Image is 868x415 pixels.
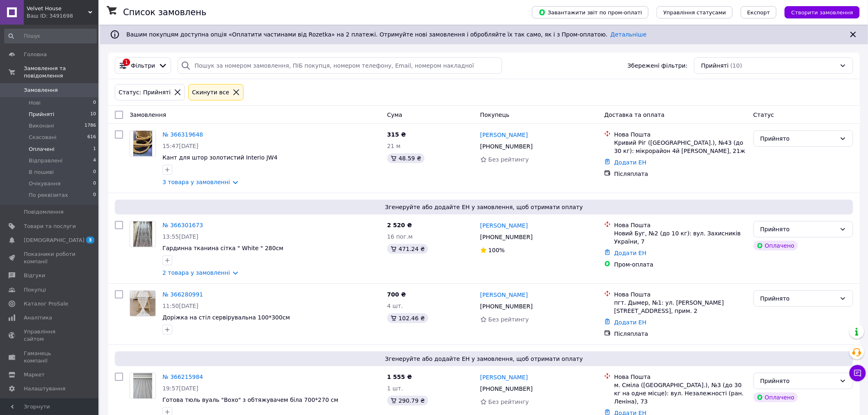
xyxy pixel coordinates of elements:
span: Виконані [29,122,54,130]
div: пгт. Дымер, №1: ул. [PERSON_NAME][STREET_ADDRESS], прим. 2 [614,299,747,315]
span: Відправлені [29,157,62,164]
span: Гаманець компанії [24,350,76,365]
span: В пошиві [29,169,54,176]
button: Завантажити звіт по пром-оплаті [532,6,649,18]
a: Додати ЕН [614,250,646,256]
span: 16 пог.м [387,233,413,240]
span: Без рейтингу [489,316,529,323]
a: Кант для штор золотистий Interio JW4 [162,154,278,161]
div: Нова Пошта [614,290,747,299]
a: 3 товара у замовленні [162,179,230,185]
span: Маркет [24,371,45,379]
span: Управління статусами [663,9,726,16]
a: [PERSON_NAME] [480,373,528,381]
img: Фото товару [133,131,153,156]
span: Доставка та оплата [604,112,665,118]
span: Створити замовлення [791,9,853,16]
div: Ваш ID: 3491698 [27,12,98,20]
span: Скасовані [29,134,57,141]
div: Оплачено [754,241,798,251]
span: 1786 [85,122,96,130]
div: Новий Буг, №2 (до 10 кг): вул. Захисників України, 7 [614,229,747,246]
span: 2 520 ₴ [387,222,412,228]
input: Пошук [4,29,97,43]
span: 15:47[DATE] [162,143,199,149]
span: 4 [93,157,96,164]
button: Створити замовлення [785,6,860,18]
span: Експорт [747,9,770,16]
span: Оплачені [29,146,55,153]
div: [PHONE_NUMBER] [479,231,535,243]
span: 100% [489,247,505,253]
span: Покупці [24,286,46,294]
span: 0 [93,192,96,199]
div: Післяплата [614,170,747,178]
span: 21 м [387,143,401,149]
a: Гардинна тканина сітка " White " 280см [162,245,283,251]
a: Додати ЕН [614,159,646,166]
span: Аналітика [24,314,52,322]
h1: Список замовлень [123,7,206,17]
span: Прийняті [29,111,54,118]
span: Замовлення та повідомлення [24,65,98,80]
div: Статус: Прийняті [117,88,172,97]
div: [PHONE_NUMBER] [479,383,535,394]
span: 10 [90,111,96,118]
span: Згенеруйте або додайте ЕН у замовлення, щоб отримати оплату [118,203,850,211]
img: Фото товару [133,221,153,247]
button: Експорт [741,6,777,18]
img: Фото товару [133,373,153,399]
div: Нова Пошта [614,373,747,381]
a: 2 товара у замовленні [162,269,230,276]
span: 13:55[DATE] [162,233,199,240]
span: Завантажити звіт по пром-оплаті [539,9,642,16]
span: 0 [93,169,96,176]
span: Покупець [480,112,509,118]
span: Очікування [29,180,61,187]
input: Пошук за номером замовлення, ПІБ покупця, номером телефону, Email, номером накладної [178,57,502,74]
span: 0 [93,180,96,187]
span: (10) [731,62,742,69]
a: Детальніше [611,31,647,38]
span: Головна [24,51,47,58]
span: 1 шт. [387,385,403,392]
a: № 366301673 [162,222,203,228]
span: Відгуки [24,272,45,279]
span: Управління сайтом [24,328,76,343]
a: Доріжка на стіл сервірувальна 100*300см [162,314,290,321]
span: 315 ₴ [387,131,406,138]
div: 290.79 ₴ [387,396,428,406]
a: Додати ЕН [614,319,646,326]
div: Cкинути все [190,88,231,97]
a: Фото товару [130,290,156,317]
span: Прийняті [701,62,729,70]
span: 1 [93,146,96,153]
a: Фото товару [130,130,156,157]
div: м. Сміла ([GEOGRAPHIC_DATA].), №3 (до 30 кг на одне місце): вул. Незалежності (ран. Леніна), 73 [614,381,747,406]
span: Згенеруйте або додайте ЕН у замовлення, щоб отримати оплату [118,355,850,363]
div: Кривий Ріг ([GEOGRAPHIC_DATA].), №43 (до 30 кг): мікрорайон 4й [PERSON_NAME], 21ж [614,139,747,155]
span: Замовлення [130,112,166,118]
a: № 366280991 [162,291,203,298]
button: Управління статусами [657,6,733,18]
span: Фільтри [131,62,155,70]
div: 102.46 ₴ [387,313,428,323]
span: [DEMOGRAPHIC_DATA] [24,237,85,244]
span: Без рейтингу [489,156,529,163]
span: 19:57[DATE] [162,385,199,392]
span: Velvet House [27,5,88,12]
a: № 366215984 [162,374,203,380]
div: 48.59 ₴ [387,153,425,163]
div: Прийнято [761,134,836,143]
a: № 366319648 [162,131,203,138]
a: Готова тюль вуаль "Вохо" з обтяжувачем біла 700*270 см [162,397,338,403]
span: 3 [86,237,94,244]
span: Вашим покупцям доступна опція «Оплатити частинами від Rozetka» на 2 платежі. Отримуйте нові замов... [126,31,646,38]
span: 0 [93,99,96,107]
span: Нові [29,99,41,107]
div: Нова Пошта [614,221,747,229]
button: Чат з покупцем [850,365,866,381]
